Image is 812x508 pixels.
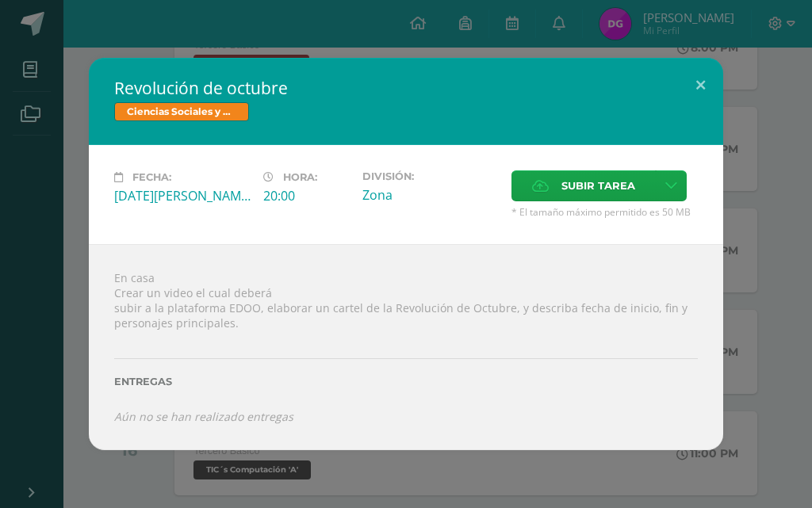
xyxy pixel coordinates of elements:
div: [DATE][PERSON_NAME] [114,187,251,204]
span: * El tamaño máximo permitido es 50 MB [511,205,698,219]
span: Subir tarea [561,171,635,201]
span: Hora: [283,171,317,183]
div: 20:00 [263,187,350,204]
label: Entregas [114,376,698,388]
span: Ciencias Sociales y Formación Ciudadana [114,102,249,121]
span: Fecha: [132,171,171,183]
button: Close (Esc) [678,58,723,112]
i: Aún no se han realizado entregas [114,409,293,424]
label: División: [362,170,499,182]
div: En casa Crear un video el cual deberá subir a la plataforma EDOO, elaborar un cartel de la Revolu... [89,244,723,449]
div: Zona [362,186,499,204]
h2: Revolución de octubre [114,77,698,99]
